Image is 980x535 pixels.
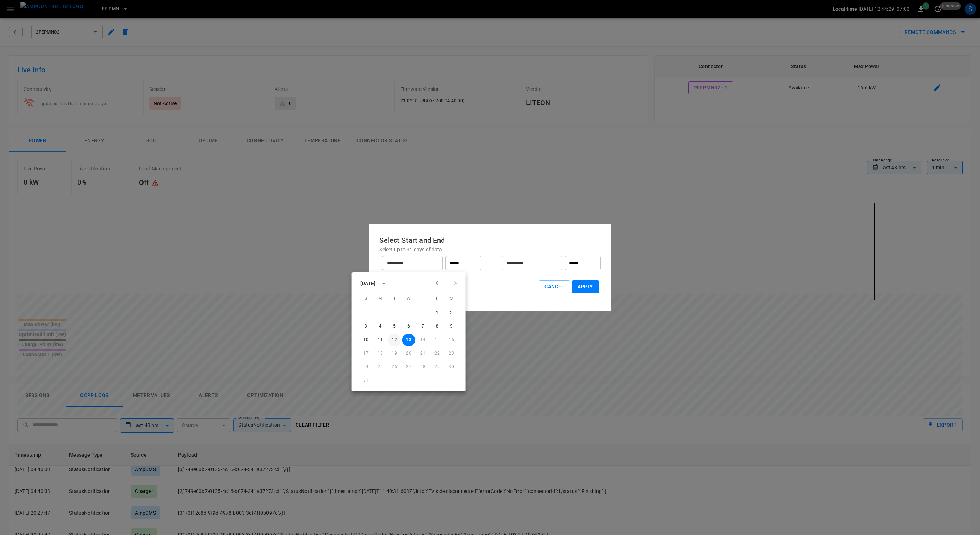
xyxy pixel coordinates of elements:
[374,320,387,333] button: 4
[431,292,444,306] span: Friday
[417,320,429,333] button: 7
[431,307,444,319] button: 1
[539,280,570,293] button: Cancel
[402,334,415,346] button: 13
[572,280,599,293] button: Apply
[417,292,429,306] span: Thursday
[360,292,372,306] span: Sunday
[360,279,376,287] div: [DATE]
[377,277,390,289] button: calendar view is open, switch to year view
[431,277,443,289] button: Previous month
[388,334,401,346] button: 12
[488,257,491,269] h6: _
[388,320,401,333] button: 5
[402,292,415,306] span: Wednesday
[431,320,444,333] button: 8
[374,292,387,306] span: Monday
[388,292,401,306] span: Tuesday
[379,235,600,246] h6: Select Start and End
[445,307,458,319] button: 2
[445,292,458,306] span: Saturday
[402,320,415,333] button: 6
[445,320,458,333] button: 9
[360,334,372,346] button: 10
[379,246,600,253] p: Select up to 32 days of data.
[374,334,387,346] button: 11
[360,320,372,333] button: 3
